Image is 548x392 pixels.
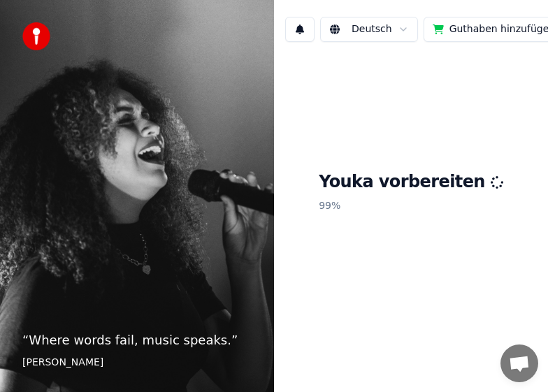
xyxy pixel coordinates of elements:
[22,22,50,50] img: youka
[319,171,503,194] h1: Youka vorbereiten
[500,344,538,382] a: Chat öffnen
[319,194,503,219] p: 99 %
[22,356,252,370] footer: [PERSON_NAME]
[22,331,252,350] p: “ Where words fail, music speaks. ”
